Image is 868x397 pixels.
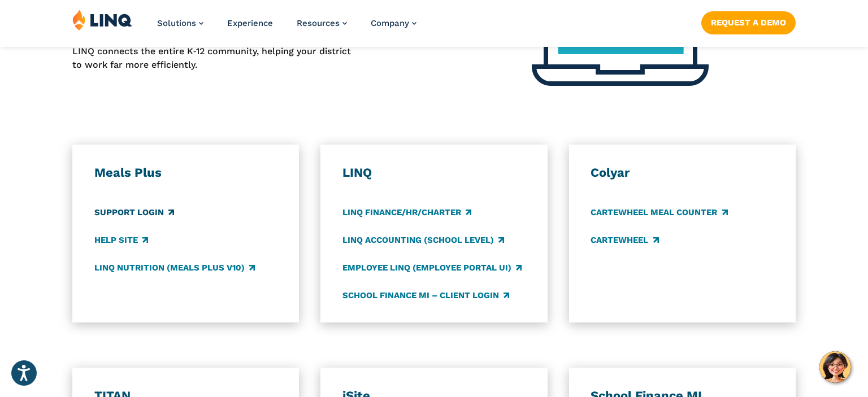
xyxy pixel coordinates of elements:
nav: Primary Navigation [157,9,416,46]
a: Help Site [94,234,148,246]
a: Request a Demo [701,11,796,34]
a: CARTEWHEEL [591,234,658,246]
h3: Meals Plus [94,165,277,181]
h3: LINQ [342,165,526,181]
a: LINQ Finance/HR/Charter [342,206,471,219]
a: LINQ Accounting (school level) [342,234,504,246]
h3: Colyar [591,165,774,181]
a: Employee LINQ (Employee Portal UI) [342,261,522,274]
span: Company [371,18,409,28]
a: Company [371,18,416,28]
a: Experience [227,18,273,28]
img: LINQ | K‑12 Software [72,9,132,30]
button: Hello, have a question? Let’s chat. [819,351,851,383]
a: School Finance MI – Client Login [342,289,509,302]
span: Solutions [157,18,196,28]
nav: Button Navigation [701,9,796,34]
a: Solutions [157,18,203,28]
a: LINQ Nutrition (Meals Plus v10) [94,261,255,274]
p: LINQ connects the entire K‑12 community, helping your district to work far more efficiently. [72,45,361,72]
a: Resources [297,18,347,28]
span: Resources [297,18,340,28]
a: Support Login [94,206,174,219]
a: CARTEWHEEL Meal Counter [591,206,727,219]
